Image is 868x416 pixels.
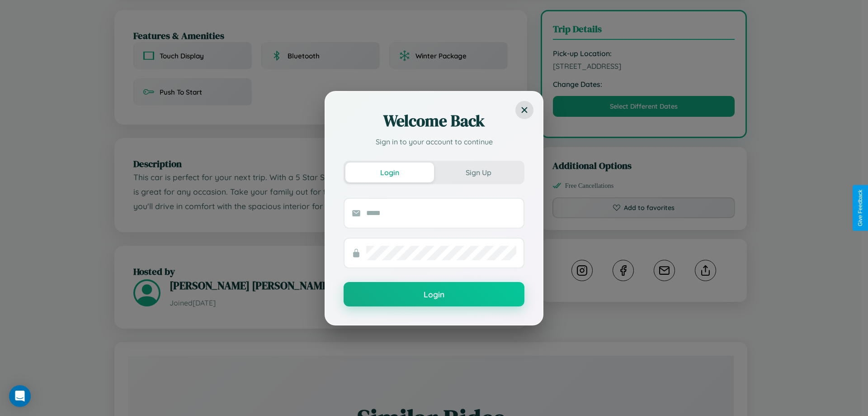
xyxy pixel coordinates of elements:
[344,282,524,306] button: Login
[344,110,524,132] h2: Welcome Back
[434,163,523,182] button: Sign Up
[857,190,863,226] div: Give Feedback
[9,385,31,407] div: Open Intercom Messenger
[345,163,434,182] button: Login
[344,136,524,147] p: Sign in to your account to continue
